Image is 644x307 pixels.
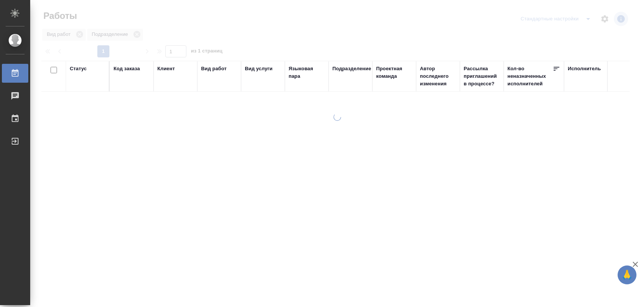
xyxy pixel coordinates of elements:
div: Вид услуги [245,65,273,73]
div: Автор последнего изменения [420,65,456,88]
div: Код заказа [114,65,140,73]
div: Статус [70,65,87,73]
button: 🙏 [618,265,636,284]
div: Подразделение [332,65,371,73]
span: 🙏 [621,267,633,283]
div: Исполнитель [568,65,601,73]
div: Рассылка приглашений в процессе? [464,65,500,88]
div: Проектная команда [376,65,412,80]
div: Клиент [157,65,175,73]
div: Вид работ [201,65,227,73]
div: Языковая пара [289,65,325,80]
div: Кол-во неназначенных исполнителей [507,65,553,88]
